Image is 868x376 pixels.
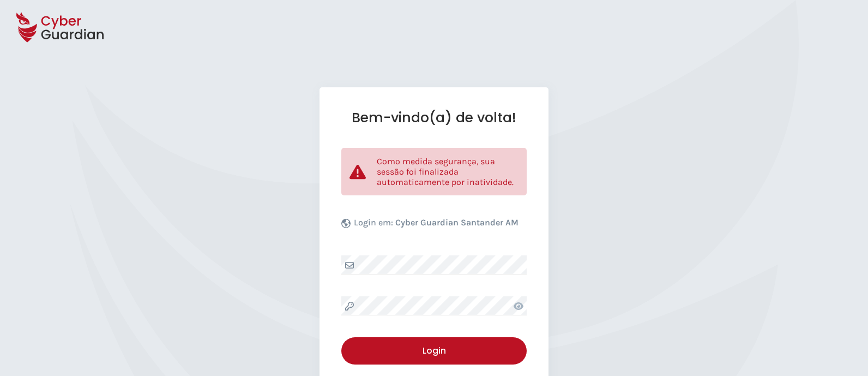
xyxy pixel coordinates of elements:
p: Como medida segurança, sua sessão foi finalizada automaticamente por inatividade. [377,156,519,187]
p: Login em: [354,217,519,234]
b: Cyber Guardian Santander AM [395,217,519,228]
button: Login [341,337,527,365]
div: Login [349,344,519,357]
h1: Bem-vindo(a) de volta! [341,109,527,126]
